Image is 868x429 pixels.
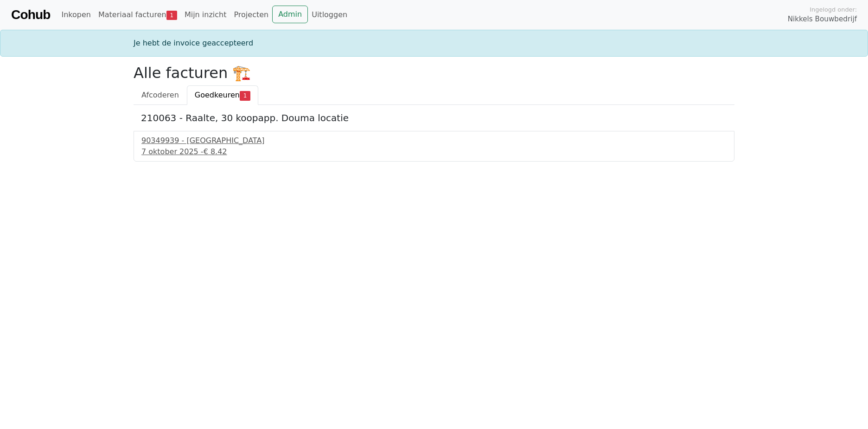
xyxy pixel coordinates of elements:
[141,135,727,146] div: 90349939 - [GEOGRAPHIC_DATA]
[134,85,187,105] a: Afcoderen
[272,6,308,23] a: Admin
[141,146,727,157] div: 7 oktober 2025 -
[166,11,177,20] span: 1
[11,4,50,26] a: Cohub
[95,6,181,24] a: Materiaal facturen1
[788,14,857,25] span: Nikkels Bouwbedrijf
[195,91,240,99] span: Goedkeuren
[204,147,227,156] span: € 8.42
[308,6,351,24] a: Uitloggen
[141,91,179,99] span: Afcoderen
[810,5,857,14] span: Ingelogd onder:
[57,6,94,24] a: Inkopen
[141,112,727,123] h5: 210063 - Raalte, 30 koopapp. Douma locatie
[141,135,727,157] a: 90349939 - [GEOGRAPHIC_DATA]7 oktober 2025 -€ 8.42
[134,64,734,82] h2: Alle facturen 🏗️
[240,91,250,100] span: 1
[128,38,740,49] div: Je hebt de invoice geaccepteerd
[181,6,230,24] a: Mijn inzicht
[230,6,272,24] a: Projecten
[187,85,258,105] a: Goedkeuren1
